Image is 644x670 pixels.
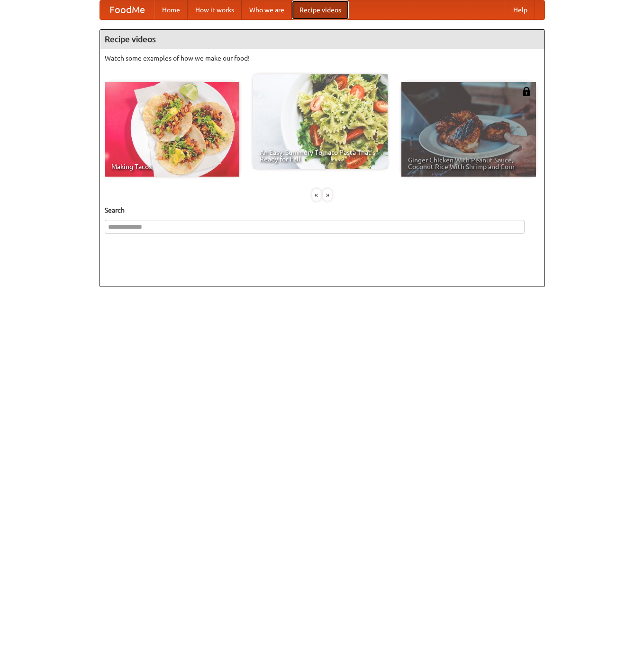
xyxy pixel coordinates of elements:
p: Watch some examples of how we make our food! [105,54,540,63]
a: Who we are [242,0,292,19]
span: An Easy, Summery Tomato Pasta That's Ready for Fall [260,149,381,162]
div: » [323,189,332,201]
a: Making Tacos [105,82,239,177]
a: An Easy, Summery Tomato Pasta That's Ready for Fall [253,74,388,169]
a: FoodMe [100,0,154,19]
a: Recipe videos [292,0,349,19]
a: How it works [188,0,242,19]
div: « [312,189,321,201]
a: Home [154,0,188,19]
a: Help [506,0,535,19]
h4: Recipe videos [100,30,544,49]
h5: Search [105,205,540,215]
img: 483408.png [522,87,531,96]
span: Making Tacos [111,163,233,170]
